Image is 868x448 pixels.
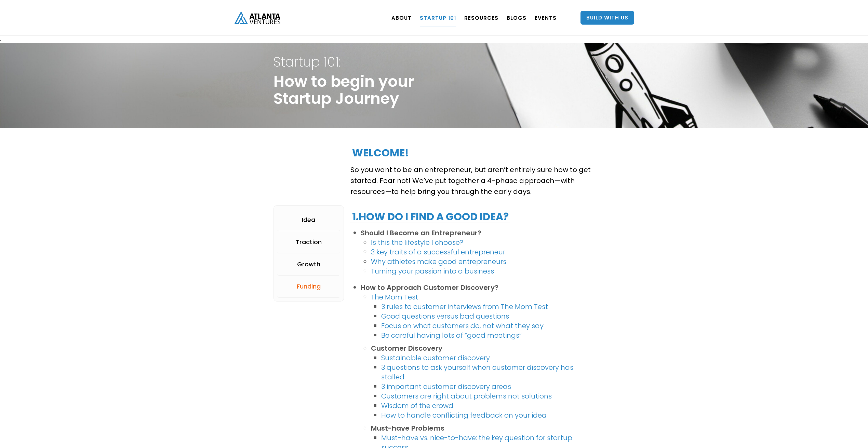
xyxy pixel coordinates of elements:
[273,53,340,71] strong: Startup 101:
[361,228,481,238] strong: Should I Become an Entrepreneur?
[277,209,340,231] a: Idea
[381,321,544,331] a: Focus on what customers do, not what they say‍
[277,253,340,276] a: Growth
[302,216,315,223] div: Idea
[350,211,510,223] h2: 1.
[381,382,511,391] a: 3 important customer discovery areas
[381,353,490,363] a: Sustainable customer discovery
[350,164,595,197] p: So you want to be an entrepreneur, but aren’t entirely sure how to get started. Fear not! We’ve p...
[273,51,414,120] h1: How to begin your Startup Journey
[297,283,321,290] div: Funding
[381,401,453,410] a: Wisdom of the crowd
[381,311,509,321] a: Good questions versus bad questions
[371,344,442,353] strong: Customer Discovery
[381,363,573,382] a: 3 questions to ask yourself when customer discovery has stalled
[381,331,522,340] a: Be careful having lots of “good meetings”
[381,410,547,420] a: How to handle conflicting feedback on your idea
[507,8,526,27] a: BLOGS
[296,239,322,246] div: Traction
[535,8,557,27] a: EVENTS
[371,257,506,266] a: Why athletes make good entrepreneurs
[371,247,505,257] a: 3 key traits of a successful entrepreneur
[371,423,444,433] strong: Must-have Problems
[361,283,498,292] strong: How to Approach Customer Discovery?
[277,276,340,298] a: Funding
[371,238,463,247] a: Is this the lifestyle I choose?
[381,391,552,401] a: Customers are right about problems not solutions
[297,261,320,268] div: Growth
[391,8,412,27] a: ABOUT
[277,231,340,253] a: Traction
[580,11,634,25] a: Build With Us
[350,147,411,159] h2: Welcome!
[371,266,494,276] a: Turning your passion into a business
[464,8,498,27] a: RESOURCES
[381,302,548,311] a: 3 rules to customer interviews from The Mom Test
[420,8,456,27] a: Startup 101
[371,292,418,302] a: The Mom Test
[359,209,509,224] strong: How do I find a good idea?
